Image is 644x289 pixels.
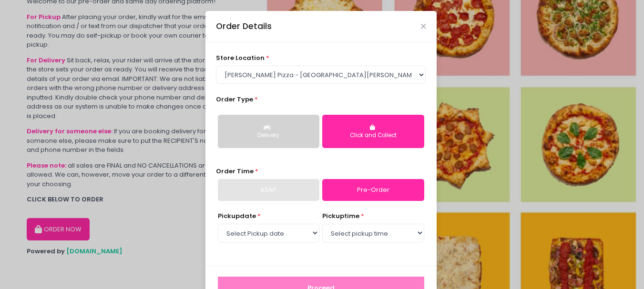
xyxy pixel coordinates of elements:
span: pickup time [322,211,359,220]
div: Click and Collect [329,131,417,140]
button: Close [421,24,426,29]
span: Order Type [216,95,253,104]
span: store location [216,53,265,62]
div: Delivery [225,131,313,140]
span: Order Time [216,167,254,176]
div: Order Details [216,20,272,32]
span: Pickup date [218,211,256,220]
button: Click and Collect [322,115,424,148]
button: Delivery [218,115,319,148]
a: Pre-Order [322,179,424,201]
